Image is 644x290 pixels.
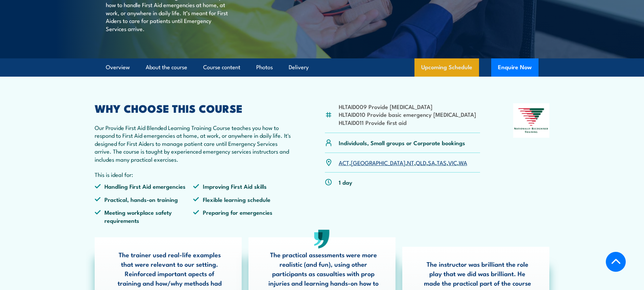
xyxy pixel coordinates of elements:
a: [GEOGRAPHIC_DATA] [351,158,405,166]
li: Handling First Aid emergencies [95,182,193,190]
a: TAS [437,158,447,166]
a: WA [459,158,467,166]
li: Flexible learning schedule [193,195,292,203]
p: Our Provide First Aid Blended Learning Training Course teaches you how to respond to First Aid em... [95,124,292,163]
li: Meeting workplace safety requirements [95,208,193,224]
a: NT [407,158,414,166]
a: Course content [203,58,240,76]
li: HLTAID009 Provide [MEDICAL_DATA] [339,103,476,110]
p: 1 day [339,178,352,186]
button: Enquire Now [491,58,539,77]
a: VIC [448,158,457,166]
a: SA [428,158,435,166]
a: Upcoming Schedule [414,58,479,77]
h2: WHY CHOOSE THIS COURSE [95,103,292,113]
a: Delivery [289,58,309,76]
a: ACT [339,158,349,166]
a: About the course [146,58,187,76]
li: Improving First Aid skills [193,182,292,190]
a: Photos [256,58,273,76]
li: Preparing for emergencies [193,208,292,224]
li: Practical, hands-on training [95,195,193,203]
li: HLTAID010 Provide basic emergency [MEDICAL_DATA] [339,110,476,118]
img: Nationally Recognised Training logo. [513,103,550,138]
p: , , , , , , , [339,159,467,166]
a: QLD [416,158,426,166]
a: Overview [106,58,130,76]
p: This is ideal for: [95,170,292,178]
p: Individuals, Small groups or Corporate bookings [339,139,465,147]
li: HLTAID011 Provide first aid [339,118,476,126]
